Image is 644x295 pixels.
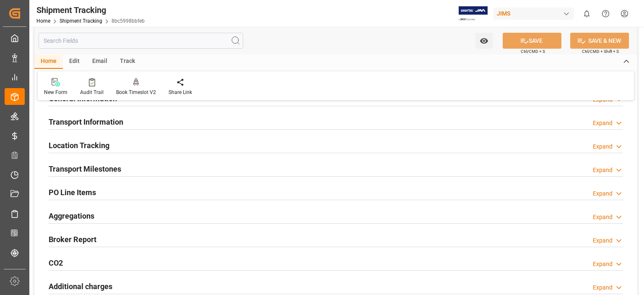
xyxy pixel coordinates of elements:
[593,260,613,269] div: Expand
[49,116,123,128] h2: Transport Information
[582,48,619,55] span: Ctrl/CMD + Shift + S
[570,33,629,49] button: SAVE & NEW
[36,18,50,24] a: Home
[34,55,63,69] div: Home
[36,4,145,16] div: Shipment Tracking
[593,189,613,198] div: Expand
[593,119,613,128] div: Expand
[49,210,94,222] h2: Aggregations
[593,213,613,222] div: Expand
[39,33,243,49] input: Search Fields
[49,163,121,175] h2: Transport Milestones
[493,5,577,21] button: JIMS
[521,48,545,55] span: Ctrl/CMD + S
[169,89,192,96] div: Share Link
[49,234,96,245] h2: Broker Report
[49,187,96,198] h2: PO Line Items
[60,18,102,24] a: Shipment Tracking
[593,283,613,292] div: Expand
[593,236,613,245] div: Expand
[80,89,104,96] div: Audit Trail
[49,281,112,292] h2: Additional charges
[114,55,141,69] div: Track
[475,33,493,49] button: open menu
[49,257,63,269] h2: CO2
[86,55,114,69] div: Email
[459,6,488,21] img: Exertis%20JAM%20-%20Email%20Logo.jpg_1722504956.jpg
[44,89,68,96] div: New Form
[116,89,156,96] div: Book Timeslot V2
[596,4,615,23] button: Help Center
[577,4,596,23] button: show 0 new notifications
[49,140,109,151] h2: Location Tracking
[493,8,574,20] div: JIMS
[503,33,561,49] button: SAVE
[593,166,613,175] div: Expand
[63,55,86,69] div: Edit
[593,142,613,151] div: Expand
